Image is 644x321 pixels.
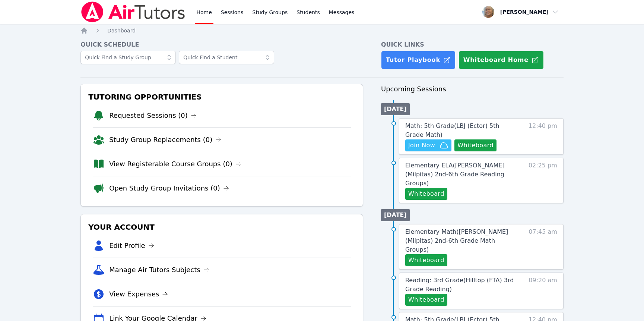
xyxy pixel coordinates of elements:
[405,294,447,306] button: Whiteboard
[381,51,456,69] a: Tutor Playbook
[381,209,410,221] li: [DATE]
[87,90,357,104] h3: Tutoring Opportunities
[408,141,435,150] span: Join Now
[405,122,499,138] span: Math: 5th Grade ( LBJ (Ector) 5th Grade Math )
[329,9,355,16] span: Messages
[80,1,186,22] img: Air Tutors
[405,228,508,253] span: Elementary Math ( [PERSON_NAME] (Milpitas) 2nd-6th Grade Math Groups )
[109,289,168,299] a: View Expenses
[529,122,557,151] span: 12:40 pm
[381,84,564,94] h3: Upcoming Sessions
[109,135,221,145] a: Study Group Replacements (0)
[405,276,519,294] a: Reading: 3rd Grade(Hilltop (FTA) 3rd Grade Reading)
[179,51,274,64] input: Quick Find a Student
[109,110,197,121] a: Requested Sessions (0)
[405,162,505,187] span: Elementary ELA ( [PERSON_NAME] (Milpitas) 2nd-6th Grade Reading Groups )
[405,227,519,254] a: Elementary Math([PERSON_NAME] (Milpitas) 2nd-6th Grade Math Groups)
[454,139,497,151] button: Whiteboard
[529,276,557,306] span: 09:20 am
[405,254,447,266] button: Whiteboard
[109,159,241,169] a: View Registerable Course Groups (0)
[529,227,557,266] span: 07:45 am
[80,51,176,64] input: Quick Find a Study Group
[529,161,557,200] span: 02:25 pm
[109,265,209,275] a: Manage Air Tutors Subjects
[80,27,564,34] nav: Breadcrumb
[405,122,519,139] a: Math: 5th Grade(LBJ (Ector) 5th Grade Math)
[109,240,154,251] a: Edit Profile
[405,139,451,151] button: Join Now
[107,28,136,34] span: Dashboard
[459,51,544,69] button: Whiteboard Home
[87,220,357,234] h3: Your Account
[109,183,229,193] a: Open Study Group Invitations (0)
[80,40,363,49] h4: Quick Schedule
[107,27,136,34] a: Dashboard
[381,103,410,115] li: [DATE]
[405,161,519,188] a: Elementary ELA([PERSON_NAME] (Milpitas) 2nd-6th Grade Reading Groups)
[405,277,514,293] span: Reading: 3rd Grade ( Hilltop (FTA) 3rd Grade Reading )
[381,40,564,49] h4: Quick Links
[405,188,447,200] button: Whiteboard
